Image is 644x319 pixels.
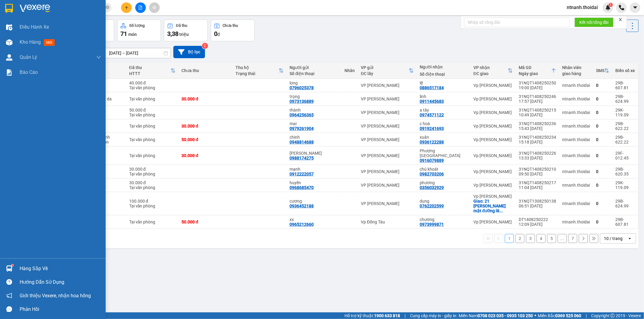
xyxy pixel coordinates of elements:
div: 29B-622.22 [615,135,635,144]
div: 10 / trang [604,235,623,242]
div: Nhân viên [562,65,590,70]
div: 30.000 đ [181,153,229,158]
span: Quản Lý [20,53,37,61]
div: 15:18 [DATE] [519,140,556,144]
div: 0936452188 [290,204,314,208]
div: 31NQT1408250226 [519,151,556,156]
div: Vp [PERSON_NAME] [473,153,513,158]
div: Phượng hà nam [420,148,467,158]
button: ... [558,234,567,243]
div: 0 [596,137,609,142]
div: Số điện thoại [290,71,339,76]
span: close [618,17,623,22]
div: 0911445683 [420,99,444,104]
span: Báo cáo [20,68,38,76]
div: 29B-620.35 [615,167,635,176]
div: VP gửi [361,65,409,70]
div: Biển số xe [615,68,635,73]
span: Cung cấp máy in - giấy in: [410,312,457,319]
button: 5 [547,234,556,243]
div: 29B-624.99 [615,94,635,104]
div: Anh Linh [290,151,339,156]
span: down [96,55,101,60]
button: 3 [526,234,535,243]
img: warehouse-icon [6,24,12,30]
div: ntnanh.thoidai [562,137,590,142]
strong: 0708 023 035 - 0935 103 250 [478,313,533,318]
div: VP nhận [473,65,508,70]
div: 29B-607.81 [615,217,635,227]
div: 0 [596,201,609,206]
div: 31NQT1308250138 [519,199,556,204]
div: ntnanh.thoidai [562,183,590,188]
div: lệ [420,81,467,85]
span: Miền Bắc [538,312,581,319]
div: VP [PERSON_NAME] [361,96,414,101]
div: giao hàng [562,71,590,76]
div: 0964256365 [290,112,314,117]
img: phone-icon [619,5,624,10]
div: Chưa thu [181,68,229,73]
th: Toggle SortBy [126,63,179,79]
div: 100.000 đ [129,199,176,204]
div: 0796025378 [290,85,314,90]
div: 0973999871 [420,222,444,227]
div: 50.000 đ [181,137,229,142]
span: ntnanh.thoidai [562,4,603,11]
span: plus [124,5,129,10]
div: 31NQT1408250236 [519,121,556,126]
div: 0 [596,169,609,174]
div: c hoà [420,121,467,126]
div: linh [420,94,467,99]
div: ntnanh.thoidai [562,124,590,128]
div: 31NQT1408250246 [519,94,556,99]
div: Mã GD [519,65,551,70]
span: question-circle [6,279,12,285]
div: Tại văn phòng [129,85,176,90]
div: ĐC lấy [361,71,409,76]
div: VP [PERSON_NAME] [361,137,414,142]
div: Vp [PERSON_NAME] [473,183,513,188]
div: Hàng sắp về [20,264,101,273]
div: ntnanh.thoidai [562,220,590,224]
span: mới [44,39,55,46]
div: 0 [596,124,609,128]
span: 1 [610,3,612,7]
button: 7 [568,234,577,243]
div: Tại văn phòng [129,220,176,224]
th: Toggle SortBy [232,63,287,79]
div: 0973136889 [290,99,314,104]
span: close-circle [106,5,109,11]
div: 0 [596,83,609,88]
span: triệu [179,32,189,37]
div: huyền [290,180,339,185]
div: Nhãn [344,68,355,73]
button: 4 [537,234,546,243]
div: 17:57 [DATE] [519,99,556,104]
div: 31NQT1408250217 [519,180,556,185]
div: Tại văn phòng [129,185,176,190]
span: Hỗ trợ kỹ thuật: [344,312,400,319]
div: 0916079889 [420,158,444,163]
div: chinh [290,135,339,140]
div: 0919241693 [420,126,444,131]
div: Người gửi [290,65,339,70]
div: 0762202599 [420,204,444,208]
div: Vp [PERSON_NAME] [473,96,513,101]
div: 11:04 [DATE] [519,185,556,190]
sup: 2 [202,43,208,49]
img: icon-new-feature [605,5,611,10]
div: Tại văn phòng [129,172,176,176]
div: Đã thu [129,65,171,70]
span: món [128,32,137,37]
div: 0974571122 [420,112,444,117]
span: | [586,312,587,319]
sup: 1 [609,3,613,7]
button: Đã thu3,38 triệu [164,20,208,41]
span: close-circle [106,5,109,9]
div: Vp [PERSON_NAME] [473,220,513,224]
div: VP [PERSON_NAME] [361,169,414,174]
div: dung [420,199,467,204]
div: 31NQT1408250210 [519,167,556,172]
div: VP [PERSON_NAME] [361,153,414,158]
